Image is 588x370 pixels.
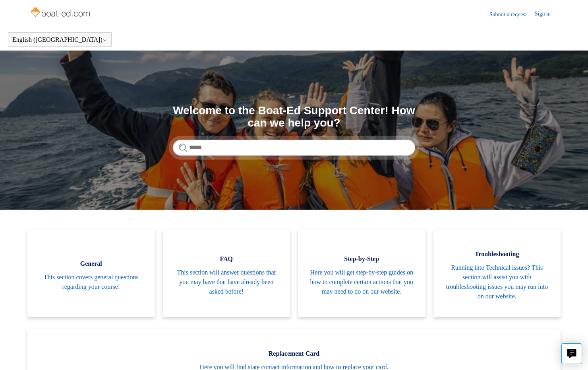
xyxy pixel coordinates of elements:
span: General [39,259,143,269]
a: FAQ This section will answer questions that you may have that have already been asked before! [163,230,290,317]
img: Boat-Ed Help Center home page [29,5,93,21]
span: Replacement Card [39,349,549,358]
a: Submit a request [489,10,535,19]
span: This section covers general questions regarding your course! [39,273,143,292]
span: Here you will get step-by-step guides on how to complete certain actions that you may need to do ... [310,268,414,296]
span: Step-by-Step [310,254,414,264]
span: Running into Technical issues? This section will assist you with troubleshooting issues you may r... [445,263,549,301]
h1: Welcome to the Boat-Ed Support Center! How can we help you? [173,105,415,129]
button: Live chat [561,343,582,364]
a: Sign in [535,10,559,19]
a: Step-by-Step Here you will get step-by-step guides on how to complete certain actions that you ma... [298,230,426,317]
span: This section will answer questions that you may have that have already been asked before! [175,268,279,296]
a: Troubleshooting Running into Technical issues? This section will assist you with troubleshooting ... [433,230,561,317]
a: General This section covers general questions regarding your course! [27,230,155,317]
input: Search [173,140,415,156]
span: FAQ [175,254,279,264]
span: Troubleshooting [445,249,549,259]
button: English ([GEOGRAPHIC_DATA]) [12,36,107,43]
